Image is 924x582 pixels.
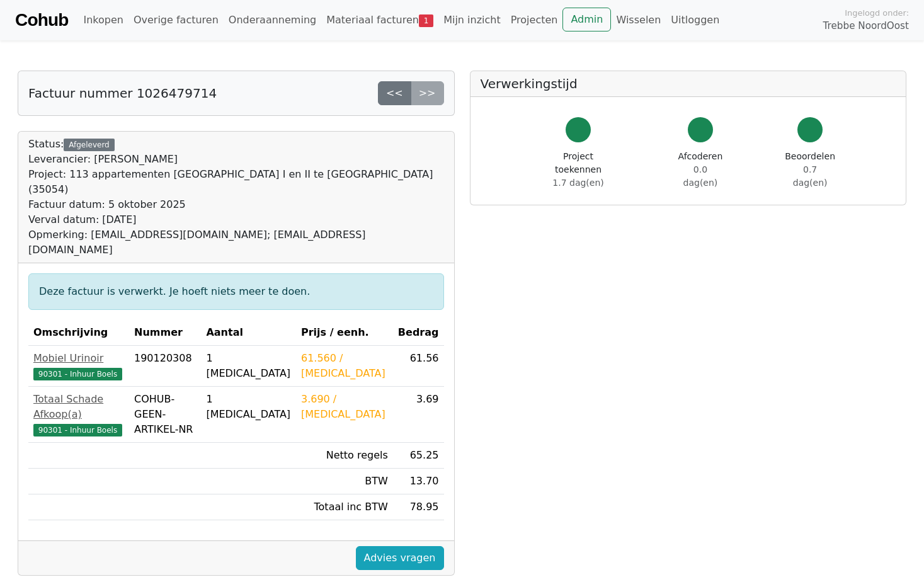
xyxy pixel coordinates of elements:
[793,164,828,188] span: 0.7 dag(en)
[393,387,444,443] td: 3.69
[33,351,124,366] div: Mobiel Urinoir
[28,152,444,167] div: Leverancier: [PERSON_NAME]
[666,8,724,33] a: Uitloggen
[541,150,616,190] div: Project toekennen
[129,346,201,387] td: 190120308
[128,8,224,33] a: Overige facturen
[301,351,388,381] div: 61.560 / [MEDICAL_DATA]
[393,494,444,520] td: 78.95
[28,227,444,258] div: Opmerking: [EMAIL_ADDRESS][DOMAIN_NAME]; [EMAIL_ADDRESS][DOMAIN_NAME]
[206,351,291,381] div: 1 [MEDICAL_DATA]
[845,7,909,19] span: Ingelogd onder:
[206,392,291,422] div: 1 [MEDICAL_DATA]
[201,320,296,346] th: Aantal
[562,8,611,31] a: Admin
[33,368,122,380] span: 90301 - Inhuur Boels
[356,546,444,570] a: Advies vragen
[438,8,506,33] a: Mijn inzicht
[676,150,725,190] div: Afcoderen
[78,8,128,33] a: Inkopen
[393,320,444,346] th: Bedrag
[33,351,124,381] a: Mobiel Urinoir90301 - Inhuur Boels
[552,178,603,188] span: 1.7 dag(en)
[301,392,388,422] div: 3.690 / [MEDICAL_DATA]
[28,137,444,258] div: Status:
[296,443,393,469] td: Netto regels
[33,392,124,437] a: Totaal Schade Afkoop(a)90301 - Inhuur Boels
[823,19,909,33] span: Trebbe NoordOost
[28,273,444,310] div: Deze factuur is verwerkt. Je hoeft niets meer te doen.
[296,320,393,346] th: Prijs / eenh.
[129,320,201,346] th: Nummer
[33,392,124,422] div: Totaal Schade Afkoop(a)
[296,469,393,494] td: BTW
[15,5,68,35] a: Cohub
[28,212,444,227] div: Verval datum: [DATE]
[33,424,122,437] span: 90301 - Inhuur Boels
[785,150,835,190] div: Beoordelen
[393,469,444,494] td: 13.70
[611,8,666,33] a: Wisselen
[28,320,129,346] th: Omschrijving
[64,139,114,151] div: Afgeleverd
[129,387,201,443] td: COHUB-GEEN-ARTIKEL-NR
[28,86,217,101] h5: Factuur nummer 1026479714
[28,167,444,197] div: Project: 113 appartementen [GEOGRAPHIC_DATA] I en II te [GEOGRAPHIC_DATA] (35054)
[393,346,444,387] td: 61.56
[506,8,563,33] a: Projecten
[296,494,393,520] td: Totaal inc BTW
[321,8,438,33] a: Materiaal facturen1
[224,8,321,33] a: Onderaanneming
[378,81,411,105] a: <<
[28,197,444,212] div: Factuur datum: 5 oktober 2025
[419,14,433,27] span: 1
[393,443,444,469] td: 65.25
[481,76,896,91] h5: Verwerkingstijd
[683,164,718,188] span: 0.0 dag(en)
